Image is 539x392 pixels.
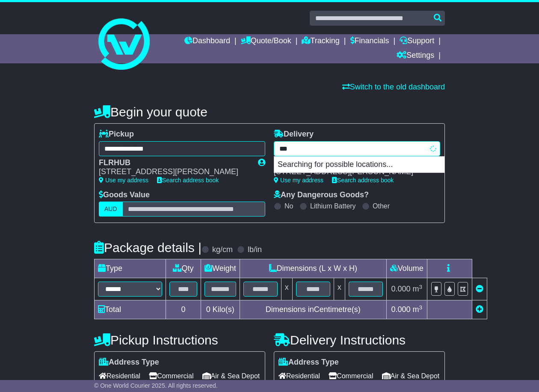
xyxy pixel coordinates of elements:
[332,177,394,184] a: Search address book
[476,285,483,293] a: Remove this item
[310,202,356,210] label: Lithium Battery
[212,245,233,255] label: kg/cm
[99,202,123,217] label: AUD
[94,333,265,347] h4: Pickup Instructions
[99,158,249,168] div: FLRHUB
[94,105,445,119] h4: Begin your quote
[302,34,339,49] a: Tracking
[274,333,445,347] h4: Delivery Instructions
[413,285,423,293] span: m
[382,369,440,383] span: Air & Sea Depot
[99,130,134,139] label: Pickup
[278,369,320,383] span: Residential
[99,190,150,200] label: Goods Value
[166,259,201,278] td: Qty
[334,278,345,300] td: x
[166,300,201,319] td: 0
[419,304,423,311] sup: 3
[373,202,390,210] label: Other
[201,300,240,319] td: Kilo(s)
[99,177,148,184] a: Use my address
[241,34,291,49] a: Quote/Book
[391,305,410,314] span: 0.000
[476,305,483,314] a: Add new item
[397,49,434,63] a: Settings
[350,34,389,49] a: Financials
[278,358,339,367] label: Address Type
[274,130,314,139] label: Delivery
[284,202,293,210] label: No
[391,285,410,293] span: 0.000
[274,190,369,200] label: Any Dangerous Goods?
[281,278,292,300] td: x
[419,284,423,290] sup: 3
[240,259,386,278] td: Dimensions (L x W x H)
[274,177,323,184] a: Use my address
[149,369,193,383] span: Commercial
[386,259,427,278] td: Volume
[94,382,218,389] span: © One World Courier 2025. All rights reserved.
[413,305,423,314] span: m
[99,358,159,367] label: Address Type
[201,259,240,278] td: Weight
[248,245,262,255] label: lb/in
[400,34,434,49] a: Support
[206,305,210,314] span: 0
[99,167,249,177] div: [STREET_ADDRESS][PERSON_NAME]
[184,34,230,49] a: Dashboard
[274,157,444,173] p: Searching for possible locations...
[95,300,166,319] td: Total
[202,369,260,383] span: Air & Sea Depot
[94,241,201,255] h4: Package details |
[95,259,166,278] td: Type
[157,177,219,184] a: Search address book
[240,300,386,319] td: Dimensions in Centimetre(s)
[99,369,140,383] span: Residential
[342,83,445,91] a: Switch to the old dashboard
[329,369,373,383] span: Commercial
